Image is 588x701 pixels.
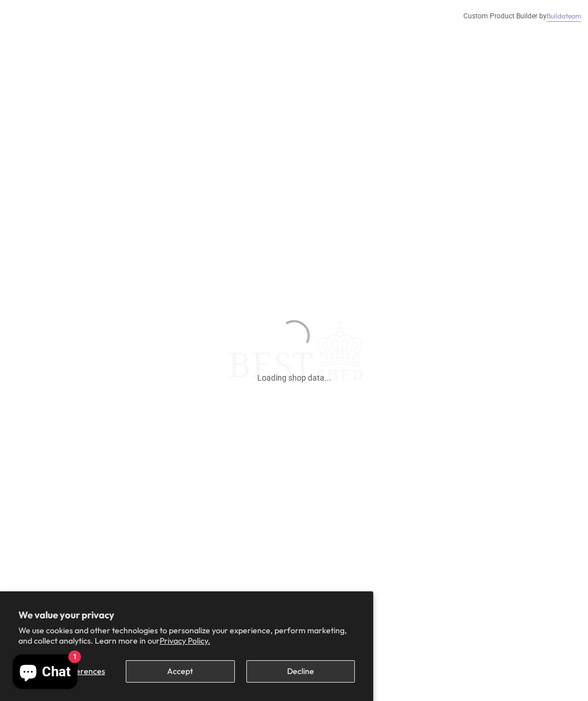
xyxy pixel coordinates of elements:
button: Decline [246,660,355,683]
a: Privacy Policy. [160,636,210,646]
button: Accept [126,660,234,683]
inbox-online-store-chat: Shopify online store chat [9,654,81,692]
p: We use cookies and other technologies to personalize your experience, perform marketing, and coll... [18,625,355,646]
h2: We value your privacy [18,610,355,620]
